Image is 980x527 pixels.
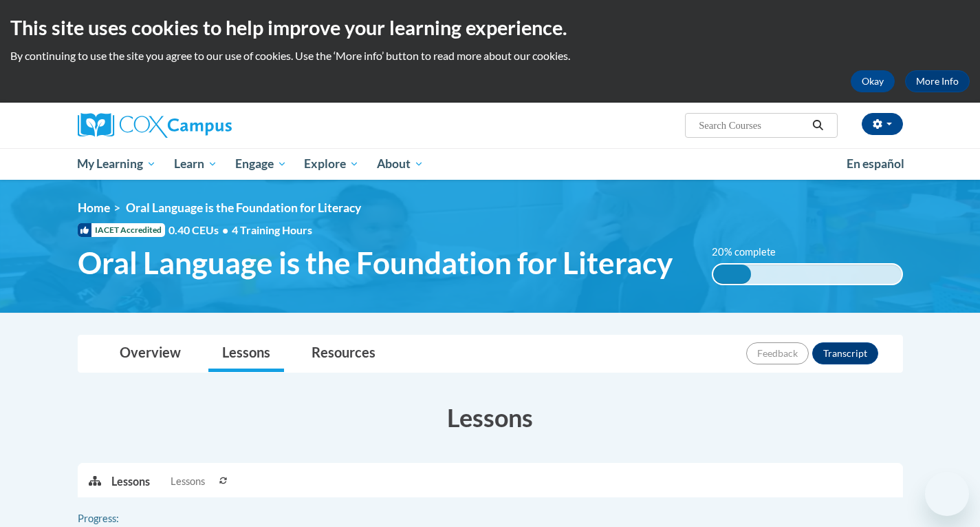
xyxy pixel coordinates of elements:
[232,223,312,236] span: 4 Training Hours
[78,511,157,526] label: Progress:
[222,223,228,236] span: •
[78,223,165,237] span: IACET Accredited
[78,113,339,138] a: Cox Campus
[304,156,359,172] span: Explore
[925,472,969,516] iframe: Button to launch messaging window
[905,70,970,92] a: More Info
[69,148,166,180] a: My Learning
[10,48,970,63] p: By continuing to use the site you agree to our use of cookies. Use the ‘More info’ button to read...
[847,156,904,171] span: En español
[168,223,232,238] span: 0.40 CEUs
[812,342,878,364] button: Transcript
[862,113,903,135] button: Account Settings
[78,245,673,281] span: Oral Language is the Foundation for Literacy
[377,156,424,172] span: About
[78,113,232,138] img: Cox Campus
[78,400,903,435] h3: Lessons
[851,70,895,92] button: Okay
[746,342,809,364] button: Feedback
[697,117,807,134] input: Search Courses
[126,200,361,215] span: Oral Language is the Foundation for Literacy
[165,148,226,180] a: Learn
[807,117,828,134] button: Search
[174,156,217,172] span: Learn
[78,200,110,215] a: Home
[226,148,296,180] a: Engage
[235,156,287,172] span: Engage
[10,14,970,41] h2: This site uses cookies to help improve your learning experience.
[106,335,195,372] a: Overview
[713,265,751,284] div: 20% complete
[57,148,924,180] div: Main menu
[295,148,368,180] a: Explore
[111,474,150,489] p: Lessons
[208,335,284,372] a: Lessons
[368,148,433,180] a: About
[838,149,913,178] a: En español
[171,474,205,489] span: Lessons
[298,335,389,372] a: Resources
[712,245,791,260] label: 20% complete
[77,156,156,172] span: My Learning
